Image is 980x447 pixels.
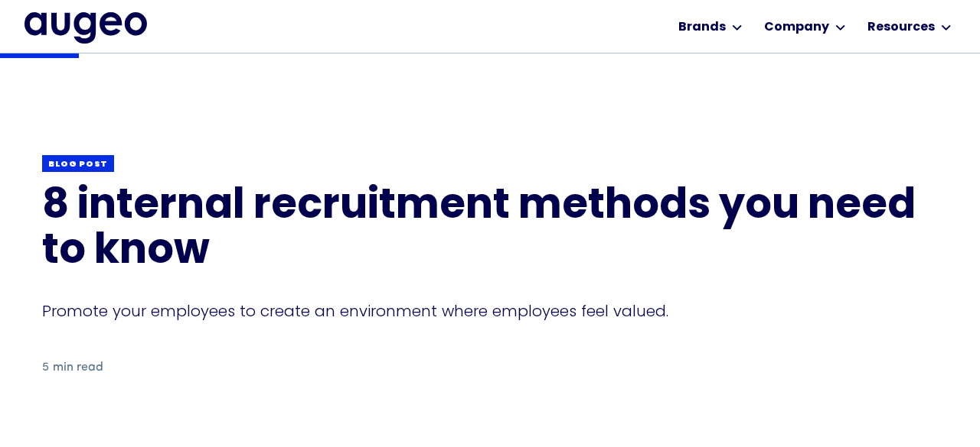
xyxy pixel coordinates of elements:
a: home [24,12,147,43]
img: Augeo's full logo in midnight blue. [24,12,147,43]
div: Resources [867,18,935,37]
div: Promote your employees to create an environment where employees feel valued. [42,300,938,322]
div: Brands [678,18,726,37]
div: Blog post [48,159,108,170]
h1: 8 internal recruitment methods you need to know [42,185,938,276]
div: min read [53,358,103,377]
div: Company [764,18,829,37]
div: 5 [42,358,49,377]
